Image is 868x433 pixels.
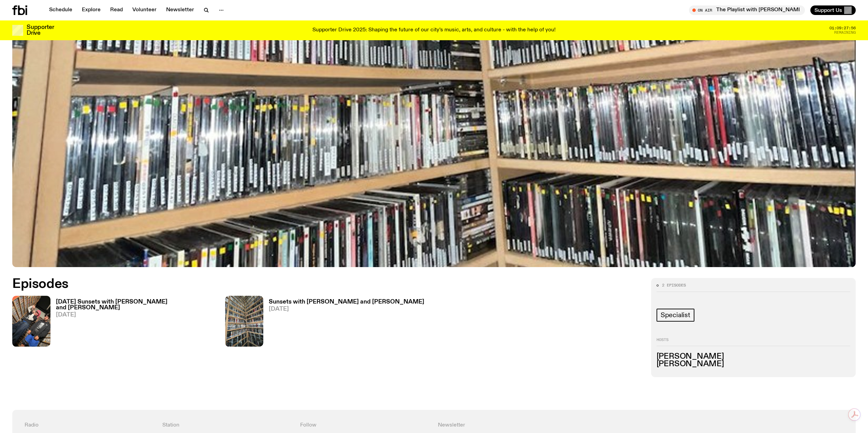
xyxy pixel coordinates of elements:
[128,5,161,15] a: Volunteer
[689,5,805,15] button: On AirThe Playlist with [PERSON_NAME] and [PERSON_NAME]
[78,5,105,15] a: Explore
[829,26,856,30] span: 01:09:27:56
[50,299,217,346] a: [DATE] Sunsets with [PERSON_NAME] and [PERSON_NAME][DATE]
[810,5,856,15] button: Support Us
[45,5,76,15] a: Schedule
[312,27,556,33] p: Supporter Drive 2025: Shaping the future of our city’s music, arts, and culture - with the help o...
[300,422,430,429] h4: Follow
[25,422,154,429] h4: Radio
[657,338,850,346] h2: Hosts
[225,296,263,346] img: A corner shot of the fbi music library
[657,353,850,360] h3: [PERSON_NAME]
[12,278,572,290] h2: Episodes
[27,25,54,36] h3: Supporter Drive
[834,31,856,34] span: Remaining
[814,7,842,13] span: Support Us
[162,5,198,15] a: Newsletter
[269,299,424,305] h3: Sunsets with [PERSON_NAME] and [PERSON_NAME]
[106,5,127,15] a: Read
[662,283,686,287] span: 2 episodes
[56,312,217,318] span: [DATE]
[657,360,850,368] h3: [PERSON_NAME]
[438,422,705,429] h4: Newsletter
[657,309,694,322] a: Specialist
[661,311,690,319] span: Specialist
[162,422,292,429] h4: Station
[269,306,424,312] span: [DATE]
[56,299,217,311] h3: [DATE] Sunsets with [PERSON_NAME] and [PERSON_NAME]
[263,299,424,346] a: Sunsets with [PERSON_NAME] and [PERSON_NAME][DATE]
